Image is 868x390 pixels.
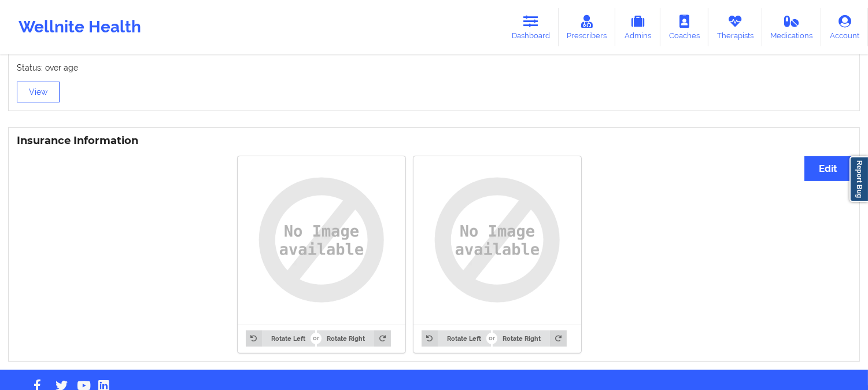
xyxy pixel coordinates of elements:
[804,156,851,181] button: Edit
[246,330,315,347] button: Rotate Left
[17,134,851,148] h3: Insurance Information
[422,164,573,316] img: uy8AAAAYdEVYdFRodW1iOjpJbWFnZTo6SGVpZ2h0ADUxMo+NU4EAAAAXdEVYdFRodW1iOjpJbWFnZTo6V2lkdGgANTEyHHwD3...
[821,8,868,46] a: Account
[503,8,559,46] a: Dashboard
[317,330,390,347] button: Rotate Right
[849,156,868,202] a: Report Bug
[660,8,708,46] a: Coaches
[422,330,491,347] button: Rotate Left
[762,8,822,46] a: Medications
[559,8,616,46] a: Prescribers
[246,164,397,316] img: uy8AAAAYdEVYdFRodW1iOjpJbWFnZTo6SGVpZ2h0ADUxMo+NU4EAAAAXdEVYdFRodW1iOjpJbWFnZTo6V2lkdGgANTEyHHwD3...
[708,8,762,46] a: Therapists
[615,8,660,46] a: Admins
[17,62,851,73] p: Status: over age
[17,82,60,102] button: View
[493,330,566,347] button: Rotate Right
